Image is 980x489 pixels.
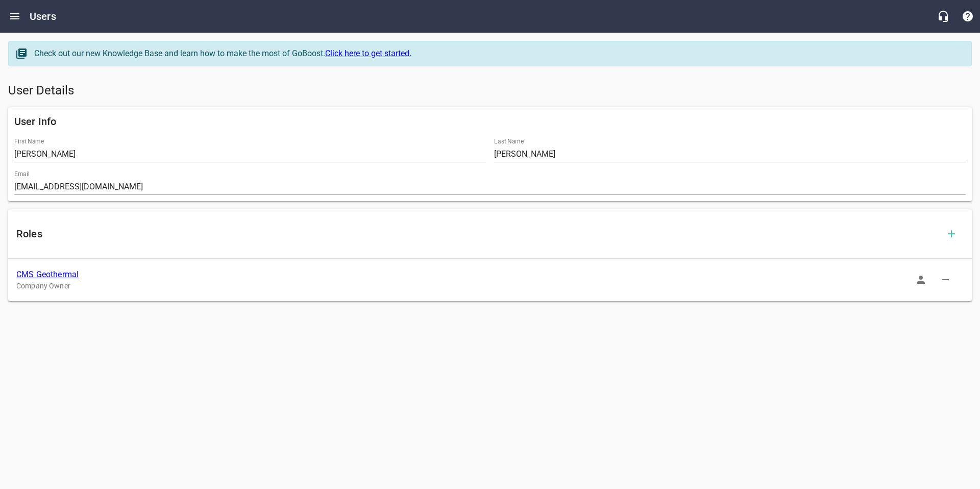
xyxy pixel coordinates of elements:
a: Click here to get started. [325,48,411,58]
h6: Roles [16,226,939,242]
a: CMS Geothermal [16,270,79,279]
button: Add Role [939,222,964,246]
label: Last Name [494,138,524,144]
button: Delete Role [933,267,958,292]
h5: User Details [8,83,972,99]
button: Support Portal [955,4,980,29]
div: Check out our new Knowledge Base and learn how to make the most of GoBoost. [34,47,961,60]
button: Open drawer [3,4,27,29]
label: First Name [14,138,44,144]
h6: Users [30,8,56,25]
label: Email [14,171,30,177]
button: Sign In as Role [909,267,933,292]
h6: User Info [14,113,966,130]
p: Company Owner [16,281,947,291]
button: Live Chat [931,4,955,29]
